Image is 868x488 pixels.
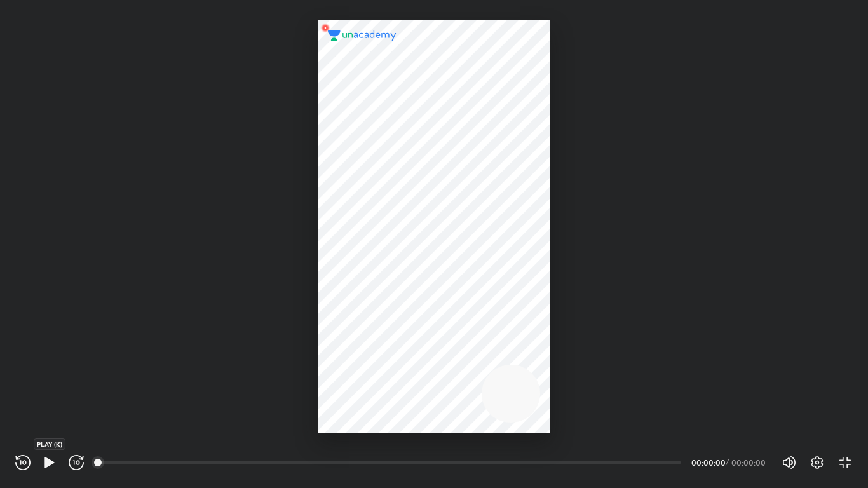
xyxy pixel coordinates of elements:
div: PLAY (K) [34,438,65,450]
div: 00:00:00 [691,459,723,466]
div: 00:00:00 [731,459,766,466]
img: logo.2a7e12a2.svg [328,30,397,41]
img: wMgqJGBwKWe8AAAAABJRU5ErkJggg== [318,20,333,36]
div: / [726,459,729,466]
